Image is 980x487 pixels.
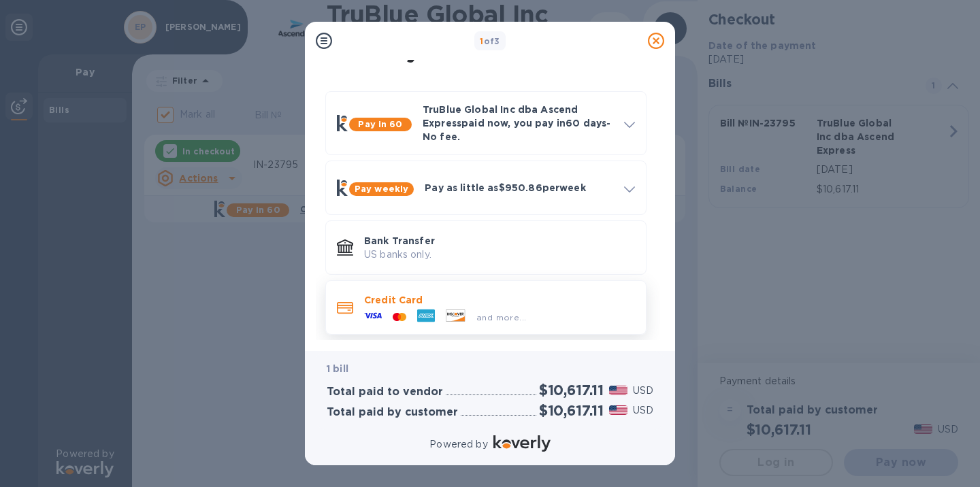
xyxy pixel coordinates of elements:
[364,234,635,248] p: Bank Transfer
[358,119,402,129] b: Pay in 60
[539,382,604,399] h2: $10,617.11
[539,402,604,419] h2: $10,617.11
[633,403,653,418] p: USD
[323,35,649,64] h1: Payment Methods
[327,406,458,419] h3: Total paid by customer
[364,248,635,262] p: US banks only.
[429,437,487,452] p: Powered by
[609,405,627,415] img: USD
[327,386,443,399] h3: Total paid to vendor
[425,181,613,195] p: Pay as little as $950.86 per week
[364,293,635,307] p: Credit Card
[355,184,408,194] b: Pay weekly
[476,312,526,322] span: and more...
[423,103,613,144] p: TruBlue Global Inc dba Ascend Express paid now, you pay in 60 days - No fee.
[480,36,483,46] span: 1
[327,363,348,374] b: 1 bill
[609,386,627,395] img: USD
[480,36,500,46] b: of 3
[493,435,551,452] img: Logo
[633,384,653,398] p: USD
